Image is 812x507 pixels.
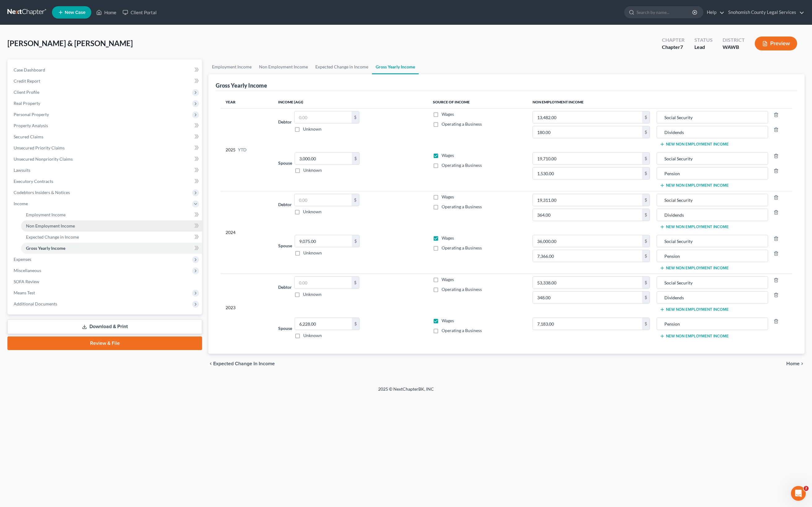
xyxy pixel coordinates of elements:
span: Operating a Business [442,121,482,127]
label: Unknown [303,167,322,173]
input: Source of Income [660,292,765,303]
div: $ [642,277,650,288]
input: 0.00 [533,292,642,303]
a: Client Portal [119,7,160,18]
span: Case Dashboard [14,67,45,72]
label: Unknown [303,250,322,256]
div: $ [352,153,359,164]
span: Operating a Business [442,328,482,333]
input: 0.00 [533,277,642,288]
span: Unsecured Priority Claims [14,145,65,150]
div: $ [352,318,359,330]
span: Property Analysis [14,123,48,128]
input: 0.00 [533,167,642,179]
a: Employment Income [21,209,202,220]
a: Non Employment Income [255,59,312,74]
span: Personal Property [14,112,49,117]
input: Source of Income [660,194,765,206]
span: Expected Change in Income [26,234,79,240]
div: $ [642,167,650,179]
span: Lawsuits [14,167,30,173]
label: Spouse [278,160,292,166]
input: 0.00 [533,209,642,221]
a: Employment Income [208,59,255,74]
input: 0.00 [295,277,352,288]
span: Means Test [14,290,35,295]
span: Wages [442,111,454,117]
div: Lead [694,44,713,51]
button: New Non Employment Income [660,334,729,339]
div: Chapter [662,44,685,51]
div: $ [642,153,650,164]
button: New Non Employment Income [660,266,729,271]
input: Source of Income [660,235,765,247]
span: Miscellaneous [14,268,41,273]
input: Source of Income [660,209,765,221]
span: Secured Claims [14,134,43,139]
div: WAWB [723,44,745,51]
a: Expected Change in Income [312,59,372,74]
div: $ [642,126,650,138]
input: Source of Income [660,126,765,138]
input: 0.00 [533,194,642,206]
div: $ [352,194,359,206]
span: Non Employment Income [26,223,75,228]
a: Download & Print [7,319,202,334]
input: 0.00 [295,318,352,330]
span: 7 [680,44,683,50]
span: SOFA Review [14,279,39,284]
input: Source of Income [660,277,765,288]
a: Secured Claims [9,131,202,142]
th: Income (AGI) [273,96,428,108]
a: Credit Report [9,76,202,87]
span: Credit Report [14,78,40,84]
span: Income [14,201,28,206]
div: 2025 © NextChapterBK, INC [230,386,582,397]
span: Unsecured Nonpriority Claims [14,156,73,162]
div: $ [642,235,650,247]
button: chevron_left Expected Change in Income [208,361,275,366]
span: Wages [442,235,454,240]
span: Wages [442,153,454,158]
i: chevron_right [800,361,805,366]
div: $ [642,111,650,123]
span: Expenses [14,257,31,262]
a: Snohomish County Legal Services [725,7,804,18]
span: Operating a Business [442,204,482,209]
label: Unknown [303,291,322,297]
input: Search by name... [637,6,693,18]
i: chevron_left [208,361,213,366]
label: Spouse [278,325,292,331]
a: Home [93,7,119,18]
div: 2023 [226,276,268,339]
div: 2025 [226,111,268,188]
span: New Case [65,10,85,15]
span: Gross Yearly Income [26,245,65,251]
span: Operating a Business [442,162,482,168]
input: Source of Income [660,318,765,330]
span: 2 [804,486,809,491]
input: Source of Income [660,111,765,123]
a: Executory Contracts [9,176,202,187]
button: New Non Employment Income [660,183,729,188]
label: Debtor [278,284,292,290]
span: Wages [442,194,454,199]
div: $ [642,292,650,303]
iframe: Intercom live chat [791,486,806,501]
label: Debtor [278,201,292,208]
input: 0.00 [533,153,642,164]
label: Spouse [278,242,292,249]
div: Chapter [662,37,685,44]
button: Home chevron_right [786,361,805,366]
a: Help [704,7,724,18]
div: $ [642,250,650,262]
input: Source of Income [660,167,765,179]
label: Unknown [303,209,322,215]
div: $ [642,209,650,221]
a: Expected Change in Income [21,232,202,243]
div: Gross Yearly Income [216,82,267,89]
input: 0.00 [533,111,642,123]
a: Unsecured Priority Claims [9,142,202,154]
label: Unknown [303,126,322,132]
th: Year [221,96,273,108]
